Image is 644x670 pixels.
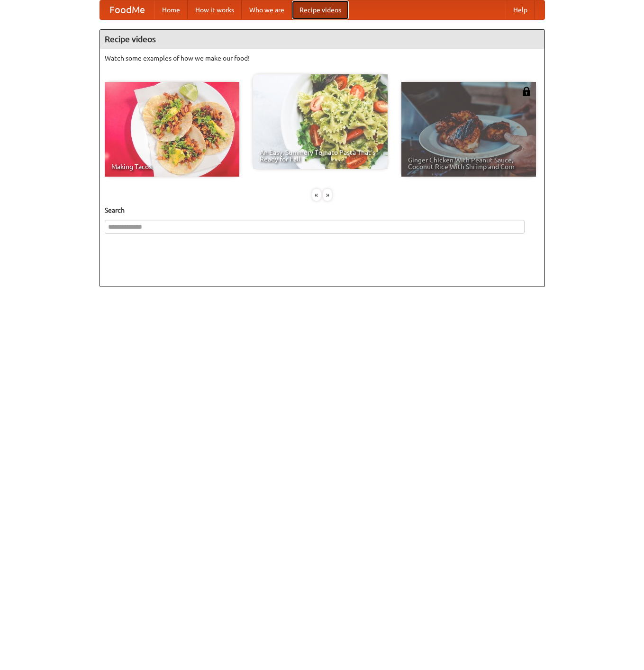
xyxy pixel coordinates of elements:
h5: Search [105,205,540,215]
a: An Easy, Summery Tomato Pasta That's Ready for Fall [253,74,388,169]
a: How it works [188,0,242,19]
div: « [312,189,321,201]
p: Watch some examples of how we make our food! [105,54,540,63]
a: Home [154,0,188,19]
a: Making Tacos [105,82,239,177]
span: An Easy, Summery Tomato Pasta That's Ready for Fall [260,149,381,162]
a: Who we are [242,0,292,19]
a: Recipe videos [292,0,349,19]
span: Making Tacos [111,163,233,170]
a: FoodMe [100,0,154,19]
img: 483408.png [522,87,531,96]
h4: Recipe videos [100,30,544,49]
a: Help [506,0,535,19]
div: » [323,189,332,201]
